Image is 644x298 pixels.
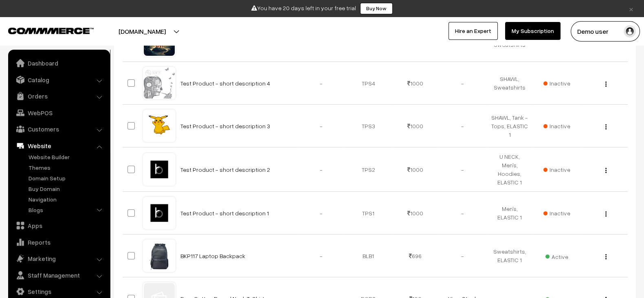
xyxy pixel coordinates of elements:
td: - [298,234,345,277]
td: SHAWL, Sweatshirts [486,62,533,105]
a: Customers [10,122,107,136]
td: - [439,192,486,234]
a: Staff Management [10,268,107,283]
img: COMMMERCE [8,28,94,34]
a: Themes [26,163,107,172]
td: BLB1 [345,234,392,277]
a: Buy Domain [26,184,107,193]
img: Menu [605,254,607,259]
span: Inactive [543,165,570,174]
a: Apps [10,218,107,233]
img: user [624,25,636,37]
td: Sweatshirts, ELASTIC 1 [486,234,533,277]
td: Men's, ELASTIC 1 [486,192,533,234]
td: TPS2 [345,147,392,192]
a: Test Product - short description 2 [180,166,270,173]
a: BKP117 Laptop Backpack [180,252,245,259]
a: Marketing [10,251,107,266]
a: Website [10,138,107,153]
td: - [298,147,345,192]
td: U NECK, Men's, Hoodies, ELASTIC 1 [486,147,533,192]
a: Orders [10,89,107,103]
td: 696 [392,234,439,277]
a: Buy Now [360,3,393,14]
a: Test Product - short description 3 [180,123,270,129]
td: - [298,62,345,105]
a: × [626,4,637,13]
span: Inactive [543,122,570,130]
td: - [439,105,486,147]
td: - [439,147,486,192]
a: WebPOS [10,105,107,120]
span: Inactive [543,209,570,217]
a: Dashboard [10,56,107,70]
td: 1000 [392,192,439,234]
span: Active [545,250,568,261]
a: Reports [10,235,107,250]
td: TPS1 [345,192,392,234]
img: Menu [605,168,607,173]
button: Demo user [571,21,640,42]
a: Website Builder [26,153,107,161]
a: Blogs [26,206,107,214]
td: TPS3 [345,105,392,147]
button: [DOMAIN_NAME] [90,21,194,42]
img: Menu [605,81,607,87]
a: Test Product - short description 1 [180,210,269,217]
td: 1000 [392,62,439,105]
a: Navigation [26,195,107,204]
a: Catalog [10,72,107,87]
td: 1000 [392,105,439,147]
td: - [439,62,486,105]
a: COMMMERCE [8,25,79,35]
span: Inactive [543,79,570,88]
a: Hire an Expert [448,22,498,40]
td: TPS4 [345,62,392,105]
a: Test Product - short description 4 [180,80,270,87]
div: You have 20 days left in your free trial [3,3,641,14]
td: SHAWL, Tank - Tops, ELASTIC 1 [486,105,533,147]
td: - [298,192,345,234]
img: Menu [605,124,607,129]
td: 1000 [392,147,439,192]
a: Domain Setup [26,174,107,182]
td: - [298,105,345,147]
td: - [439,234,486,277]
a: My Subscription [505,22,560,40]
img: Menu [605,211,607,217]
